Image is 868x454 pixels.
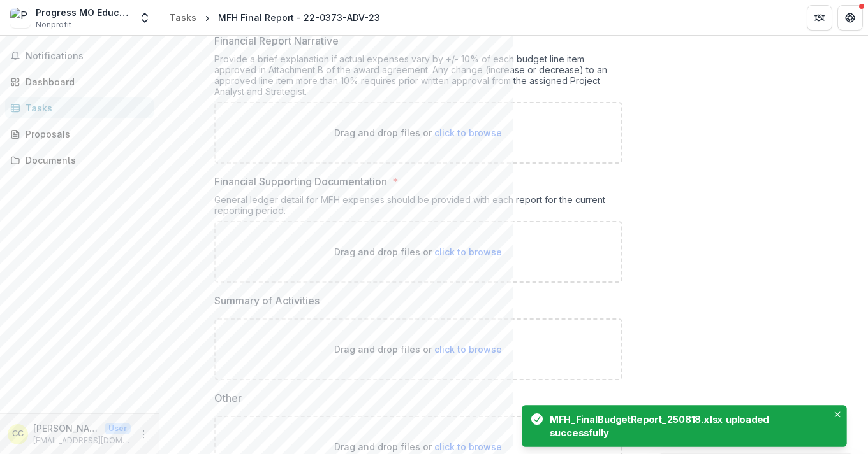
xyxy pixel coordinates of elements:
[334,343,502,356] p: Drag and drop files or
[26,101,143,115] div: Tasks
[10,8,31,28] img: Progress MO Education Fund
[5,124,154,145] a: Proposals
[807,5,832,31] button: Partners
[434,344,502,355] span: click to browse
[26,153,143,167] div: Documents
[26,75,143,89] div: Dashboard
[214,390,242,406] p: Other
[501,398,868,454] div: Notifications-bottom-right
[5,150,154,171] a: Documents
[434,246,502,257] span: click to browse
[218,11,380,24] div: MFH Final Report - 22-0373-ADV-23
[170,11,196,24] div: Tasks
[434,441,502,452] span: click to browse
[434,127,502,138] span: click to browse
[36,19,71,31] span: Nonprofit
[165,8,202,27] a: Tasks
[136,427,151,442] button: More
[334,440,502,453] p: Drag and drop files or
[334,245,502,259] p: Drag and drop files or
[33,422,99,435] p: [PERSON_NAME]
[550,412,823,440] div: MFH_FinalBudgetReport_250818.xlsx uploaded successfully
[33,435,131,446] p: [EMAIL_ADDRESS][DOMAIN_NAME]
[214,293,320,308] p: Summary of Activities
[5,46,154,66] button: Notifications
[214,194,622,221] div: General ledger detail for MFH expenses should be provided with each report for the current report...
[5,97,154,118] a: Tasks
[105,423,131,434] p: User
[26,51,149,62] span: Notifications
[214,33,339,48] p: Financial Report Narrative
[334,126,502,139] p: Drag and drop files or
[36,6,131,19] div: Progress MO Education Fund
[165,8,385,27] nav: breadcrumb
[5,71,154,92] a: Dashboard
[837,5,863,31] button: Get Help
[136,5,154,31] button: Open entity switcher
[12,430,24,438] div: Claire Cook-Callen
[26,127,143,141] div: Proposals
[830,408,844,422] button: Close
[214,53,622,102] div: Provide a brief explanation if actual expenses vary by +/- 10% of each budget line item approved ...
[214,174,387,189] p: Financial Supporting Documentation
